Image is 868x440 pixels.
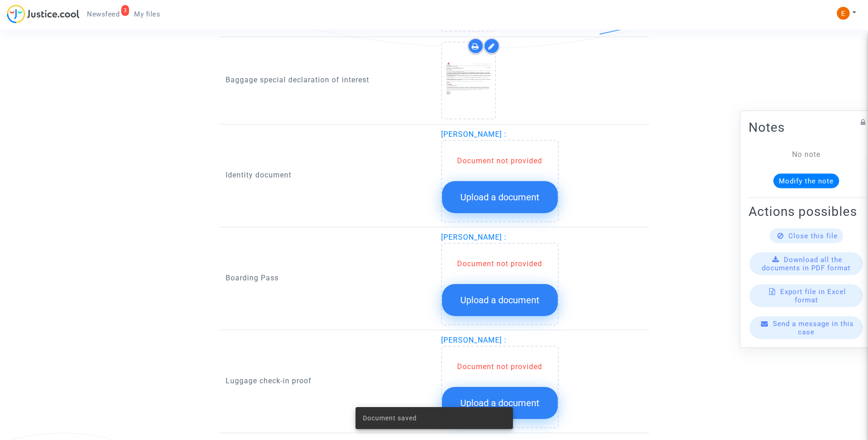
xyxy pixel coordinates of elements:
span: [PERSON_NAME] : [441,233,507,241]
div: Document not provided [442,258,558,269]
button: Upload a document [442,387,558,419]
span: Newsfeed [87,10,119,18]
span: [PERSON_NAME] : [441,336,507,344]
span: Export file in Excel format [780,288,846,304]
img: jc-logo.svg [7,5,80,23]
img: ACg8ocIeiFvHKe4dA5oeRFd_CiCnuxWUEc1A2wYhRJE3TTWt=s96-c [837,7,850,20]
h2: Actions possibles [749,204,864,220]
a: 3Newsfeed [80,7,127,21]
button: Upload a document [442,284,558,316]
span: [PERSON_NAME] : [441,130,507,139]
p: Identity document [226,169,427,181]
span: Download all the documents in PDF format [762,256,851,272]
button: Upload a document [442,181,558,213]
span: Upload a document [460,295,539,306]
span: My files [134,10,160,18]
div: Document not provided [442,156,558,166]
div: 3 [121,5,129,16]
span: Upload a document [460,192,539,203]
div: Document not provided [442,361,558,372]
div: No note [762,149,850,160]
span: Close this file [788,232,838,240]
a: My files [127,7,167,21]
span: Document saved [363,413,417,423]
p: Boarding Pass [226,272,427,284]
span: Send a message in this case [773,320,854,336]
p: Baggage special declaration of interest [226,74,427,86]
p: Luggage check-in proof [226,375,427,386]
button: Modify the note [773,174,839,188]
h2: Notes [749,119,864,135]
